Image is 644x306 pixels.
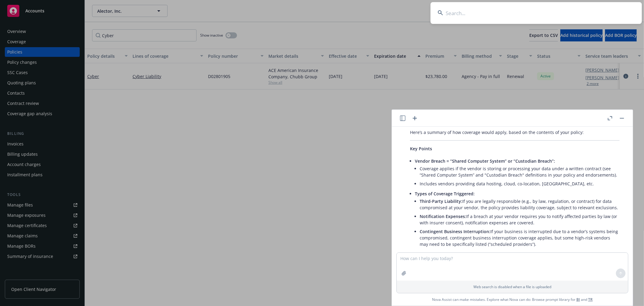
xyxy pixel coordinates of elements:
a: BI [576,297,580,302]
p: Web search is disabled when a file is uploaded [400,284,624,289]
li: If you are legally responsible (e.g., by law, regulation, or contract) for data compromised at yo... [420,197,620,212]
span: Key Endorsements: [415,251,455,257]
p: Here’s a summary of how coverage would apply, based on the contents of your policy: [410,129,620,135]
span: Third-Party Liability: [420,198,462,204]
span: Types of Coverage Triggered: [415,191,475,197]
span: Key Points [410,146,432,151]
a: TR [588,297,593,302]
li: If your business is interrupted due to a vendor’s systems being compromised, contingent business ... [420,227,620,249]
span: Contingent Business Interruption: [420,229,490,234]
li: Includes vendors providing data hosting, cloud, co-location, [GEOGRAPHIC_DATA], etc. [420,179,620,188]
li: Coverage applies if the vendor is storing or processing your data under a written contract (see “... [420,164,620,179]
span: Notification Expenses: [420,213,466,219]
span: Vendor Breach = “Shared Computer System” or “Custodian Breach”: [415,158,555,164]
li: If a breach at your vendor requires you to notify affected parties by law (or with insurer consen... [420,212,620,227]
span: Nova Assist can make mistakes. Explore what Nova can do: Browse prompt library for and [432,293,593,306]
input: Search... [431,2,642,24]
